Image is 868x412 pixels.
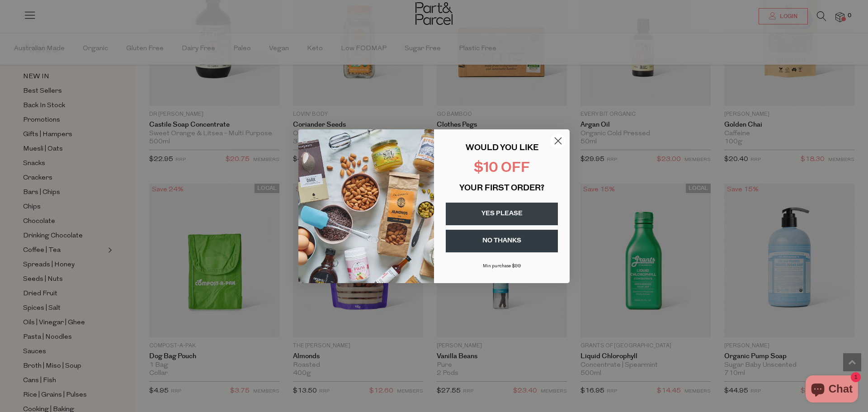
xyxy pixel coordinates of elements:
button: Close dialog [550,133,566,149]
span: $10 OFF [474,161,530,175]
span: Min purchase $99 [483,264,521,269]
button: YES PLEASE [446,203,558,225]
inbox-online-store-chat: Shopify online store chat [803,375,861,405]
img: 43fba0fb-7538-40bc-babb-ffb1a4d097bc.jpeg [298,129,434,283]
span: YOUR FIRST ORDER? [459,185,544,193]
button: NO THANKS [446,230,558,252]
span: WOULD YOU LIKE [466,144,538,152]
